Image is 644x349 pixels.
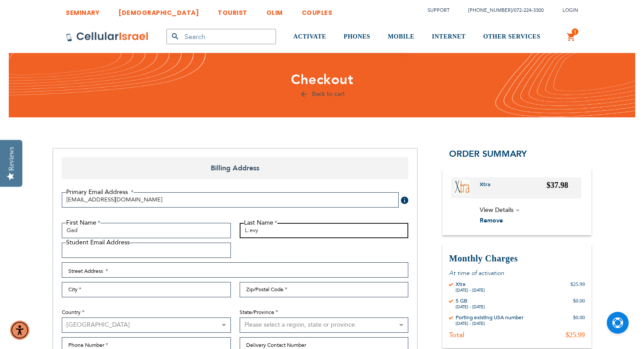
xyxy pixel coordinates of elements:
div: [DATE] - [DATE] [456,304,485,310]
span: ACTIVATE [294,33,326,40]
a: Xtra [480,181,497,195]
li: / [460,4,544,17]
div: [DATE] - [DATE] [456,288,485,293]
span: Checkout [291,71,353,89]
img: Xtra [455,180,470,194]
div: 5 GB [456,297,485,304]
a: [PHONE_NUMBER] [468,7,512,14]
span: Billing Address [62,157,408,179]
span: Login [563,7,578,14]
div: Xtra [456,281,485,288]
span: View Details [480,206,513,214]
div: $0.00 [573,314,585,326]
a: [DEMOGRAPHIC_DATA] [118,2,199,18]
div: [DATE] - [DATE] [456,321,524,326]
a: 1 [566,32,576,42]
a: Back to cart [300,90,345,98]
div: Total [449,331,464,339]
span: PHONES [344,33,371,40]
a: MOBILE [388,21,414,53]
p: At time of activation [449,269,585,277]
a: OLIM [266,2,283,18]
input: Search [166,29,276,44]
div: $0.00 [573,297,585,310]
a: 072-224-3300 [514,7,544,14]
span: OTHER SERVICES [483,33,541,40]
span: 1 [573,28,577,35]
span: MOBILE [388,33,414,40]
a: Support [428,7,449,14]
a: ACTIVATE [294,21,326,53]
a: COUPLES [302,2,333,18]
a: PHONES [344,21,371,53]
img: Cellular Israel Logo [66,32,149,42]
div: $25.99 [570,281,585,293]
h3: Monthly Charges [449,253,585,264]
div: Porting existing USA number [456,314,524,321]
div: Accessibility Menu [10,321,29,340]
span: $37.98 [547,181,569,190]
a: OTHER SERVICES [483,21,541,53]
span: Order Summary [449,148,527,160]
div: Reviews [7,147,15,171]
span: INTERNET [432,33,466,40]
a: INTERNET [432,21,466,53]
span: Remove [480,216,503,225]
a: TOURIST [218,2,248,18]
div: $25.99 [566,331,585,339]
a: SEMINARY [66,2,99,18]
